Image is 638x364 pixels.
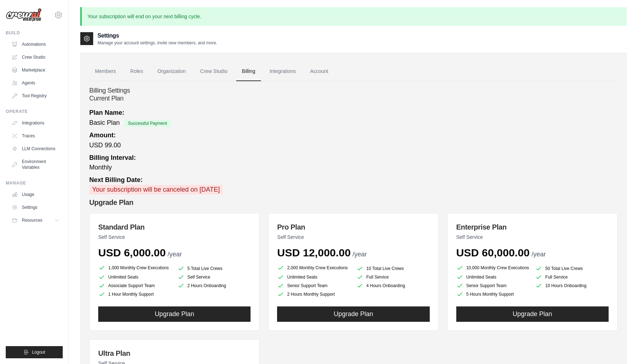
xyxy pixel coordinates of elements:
h2: Upgrade Plan [89,197,618,207]
div: Monthly [89,153,618,172]
h2: Settings [97,31,217,40]
strong: Next Billing Date: [89,176,143,183]
p: Self Service [456,233,609,241]
span: /year [532,251,546,258]
li: 1 Hour Monthly Support [98,291,172,298]
span: Logout [32,349,45,355]
a: LLM Connections [9,143,63,154]
span: USD 99.00 [89,142,121,149]
span: /year [352,251,367,258]
li: 2 Hours Onboarding [177,282,251,289]
span: Resources [22,217,42,223]
li: 10,000 Monthly Crew Executions [456,264,530,272]
h4: Billing Settings [89,87,618,95]
li: 5 Hours Monthly Support [456,291,530,298]
p: Manage your account settings, invite new members, and more. [97,40,217,46]
span: /year [167,251,182,258]
li: 1,000 Monthly Crew Executions [98,264,172,272]
li: 2,000 Monthly Crew Executions [277,264,351,272]
p: Self Service [277,233,429,241]
span: USD 6,000.00 [98,247,166,259]
li: 10 Total Live Crews [356,265,430,272]
h3: Pro Plan [277,222,429,232]
button: Upgrade Plan [277,306,429,322]
li: Unlimited Seats [98,274,172,281]
div: Build [6,30,63,36]
strong: Plan Name: [89,109,124,116]
li: Associate Support Team [98,282,172,289]
button: Upgrade Plan [98,306,251,322]
li: 10 Hours Onboarding [535,282,609,289]
li: Unlimited Seats [277,274,351,281]
a: Settings [9,202,63,213]
li: 2 Hours Monthly Support [277,291,351,298]
a: Roles [124,62,149,81]
li: 4 Hours Onboarding [356,282,430,289]
li: Full Service [535,274,609,281]
strong: Billing Interval: [89,154,136,161]
a: Crew Studio [9,51,63,63]
li: Unlimited Seats [456,274,530,281]
p: Your subscription will end on your next billing cycle. [80,7,627,26]
a: Automations [9,39,63,50]
a: Environment Variables [9,156,63,173]
a: Integrations [9,117,63,129]
a: Account [304,62,334,81]
li: Self Service [177,274,251,281]
div: Manage [6,180,63,186]
li: Senior Support Team [277,282,351,289]
span: Successful Payment [124,120,171,127]
a: Crew Studio [195,62,233,81]
div: Operate [6,109,63,114]
a: Billing [236,62,261,81]
a: Members [89,62,122,81]
span: USD 12,000.00 [277,247,351,259]
h2: Current Plan [89,95,618,103]
h3: Ultra Plan [98,348,251,358]
a: Organization [152,62,191,81]
h3: Standard Plan [98,222,251,232]
button: Logout [6,346,63,358]
p: Your subscription will be canceled on [DATE] [89,185,223,195]
span: Basic Plan [89,119,120,126]
li: 5 Total Live Crews [177,265,251,272]
a: Agents [9,77,63,89]
h3: Enterprise Plan [456,222,609,232]
button: Upgrade Plan [456,306,609,322]
button: Resources [9,215,63,226]
li: Full Service [356,274,430,281]
p: Self Service [98,233,251,241]
img: Logo [6,8,42,22]
span: USD 60,000.00 [456,247,530,259]
li: Senior Support Team [456,282,530,289]
a: Traces [9,130,63,142]
a: Usage [9,189,63,200]
li: 50 Total Live Crews [535,265,609,272]
a: Integrations [264,62,301,81]
strong: Amount: [89,132,116,139]
a: Marketplace [9,64,63,76]
a: Tool Registry [9,90,63,102]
